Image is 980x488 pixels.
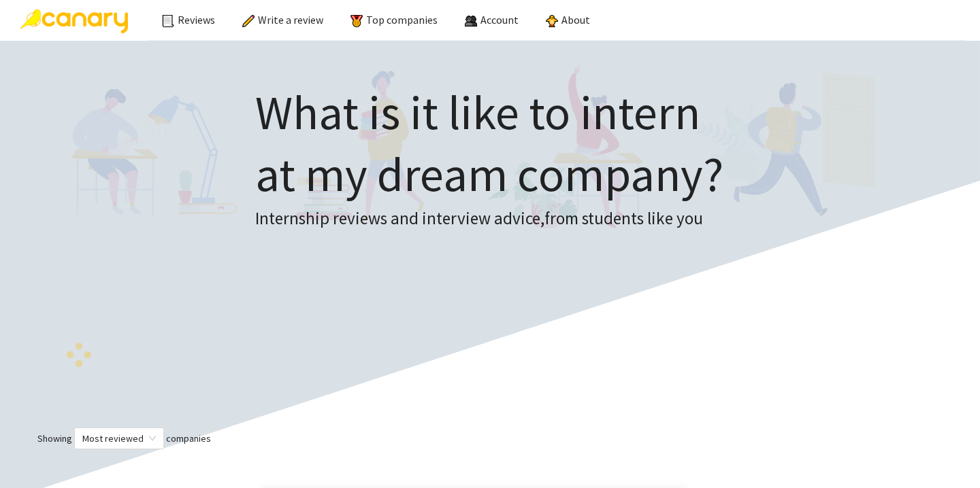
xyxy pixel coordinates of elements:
a: About [546,13,590,27]
a: Write a review [242,13,323,27]
h1: What is it like to intern [255,82,723,205]
a: Top companies [350,13,438,27]
span: Account [480,13,519,27]
a: Reviews [162,13,215,27]
span: at my dream company? [255,144,723,204]
h3: Internship reviews and interview advice, from students like you [255,205,723,232]
img: people.png [465,15,477,27]
div: Showing companies [14,428,966,449]
img: Canary Logo [20,10,128,33]
span: Most reviewed [82,428,156,449]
